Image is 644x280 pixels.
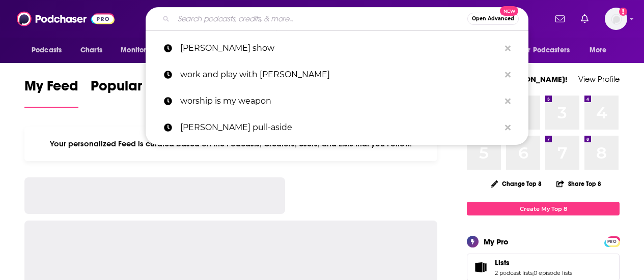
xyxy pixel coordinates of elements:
[578,74,620,84] a: View Profile
[590,43,607,57] span: More
[500,6,518,16] span: New
[484,237,509,246] div: My Pro
[80,43,102,57] span: Charts
[146,88,528,114] a: worship is my weapon
[180,114,500,141] p: pinkleton pull-aside
[146,61,528,88] a: work and play with [PERSON_NAME]
[495,269,533,276] a: 2 podcast lists
[605,8,627,30] span: Logged in as WPubPR1
[114,41,170,60] button: open menu
[91,77,177,101] span: Popular Feed
[470,260,491,274] a: Lists
[74,41,108,60] a: Charts
[91,77,177,108] a: Popular Feed
[472,16,514,21] span: Open Advanced
[180,35,500,61] p: dave ramsey show
[24,77,78,101] span: My Feed
[606,238,618,245] span: PRO
[606,237,618,245] a: PRO
[514,41,584,60] button: open menu
[146,114,528,141] a: [PERSON_NAME] pull-aside
[534,269,572,276] a: 0 episode lists
[24,41,75,60] button: open menu
[180,61,500,88] p: work and play with nancy
[17,9,115,28] img: Podchaser - Follow, Share and Rate Podcasts
[174,11,467,27] input: Search podcasts, credits, & more...
[467,202,620,215] a: Create My Top 8
[551,10,569,27] a: Show notifications dropdown
[605,8,627,30] img: User Profile
[146,7,528,30] div: Search podcasts, credits, & more...
[495,258,510,267] span: Lists
[24,127,437,161] div: Your personalized Feed is curated based on the Podcasts, Creators, Users, and Lists that you Follow.
[582,41,620,60] button: open menu
[32,43,62,57] span: Podcasts
[180,88,500,114] p: worship is my weapon
[485,177,548,190] button: Change Top 8
[533,269,534,276] span: ,
[577,10,593,27] a: Show notifications dropdown
[146,35,528,61] a: [PERSON_NAME] show
[605,8,627,30] button: Show profile menu
[24,77,78,108] a: My Feed
[121,43,157,57] span: Monitoring
[521,43,570,57] span: For Podcasters
[619,8,627,16] svg: Add a profile image
[495,258,572,267] a: Lists
[556,174,602,194] button: Share Top 8
[467,13,519,25] button: Open AdvancedNew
